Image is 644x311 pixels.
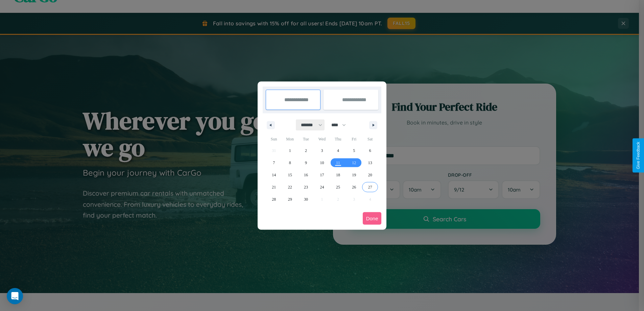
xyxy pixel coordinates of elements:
span: 16 [304,169,308,181]
span: 14 [272,169,276,181]
span: 29 [288,193,292,205]
span: 18 [336,169,340,181]
button: 25 [330,181,346,193]
span: Tue [298,134,314,145]
button: 19 [346,169,362,181]
span: 27 [368,181,372,193]
span: 13 [368,157,372,169]
span: 17 [320,169,324,181]
span: 30 [304,193,308,205]
button: 13 [362,157,378,169]
span: 5 [353,145,355,157]
span: Sat [362,134,378,145]
button: 14 [266,169,282,181]
button: 15 [282,169,298,181]
button: 4 [330,145,346,157]
span: 21 [272,181,276,193]
span: Wed [314,134,330,145]
button: 11 [330,157,346,169]
button: 18 [330,169,346,181]
button: 16 [298,169,314,181]
button: 28 [266,193,282,205]
button: 3 [314,145,330,157]
span: 25 [336,181,340,193]
button: 27 [362,181,378,193]
button: 30 [298,193,314,205]
div: Open Intercom Messenger [7,288,23,304]
button: 10 [314,157,330,169]
span: 1 [289,145,291,157]
div: Give Feedback [636,142,641,169]
span: Mon [282,134,298,145]
button: Done [363,212,382,225]
button: 17 [314,169,330,181]
button: 22 [282,181,298,193]
button: 1 [282,145,298,157]
span: Sun [266,134,282,145]
span: 10 [320,157,324,169]
button: 23 [298,181,314,193]
span: Thu [330,134,346,145]
span: 3 [321,145,323,157]
button: 8 [282,157,298,169]
span: 11 [336,157,340,169]
span: 24 [320,181,324,193]
button: 24 [314,181,330,193]
button: 12 [346,157,362,169]
span: Fri [346,134,362,145]
span: 28 [272,193,276,205]
span: 15 [288,169,292,181]
span: 8 [289,157,291,169]
span: 19 [352,169,356,181]
button: 20 [362,169,378,181]
span: 26 [352,181,356,193]
span: 2 [305,145,307,157]
button: 5 [346,145,362,157]
button: 26 [346,181,362,193]
button: 7 [266,157,282,169]
span: 6 [369,145,371,157]
button: 2 [298,145,314,157]
button: 29 [282,193,298,205]
span: 12 [352,157,356,169]
span: 7 [273,157,275,169]
span: 9 [305,157,307,169]
button: 6 [362,145,378,157]
span: 23 [304,181,308,193]
button: 9 [298,157,314,169]
span: 4 [337,145,339,157]
span: 20 [368,169,372,181]
span: 22 [288,181,292,193]
button: 21 [266,181,282,193]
